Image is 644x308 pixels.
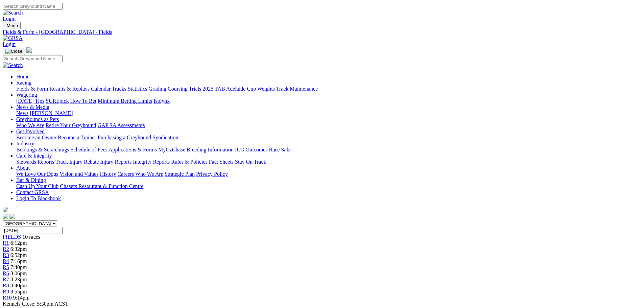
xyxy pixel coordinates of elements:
[16,159,641,165] div: Care & Integrity
[16,135,56,140] a: Become an Owner
[10,289,27,294] span: 8:55pm
[13,295,30,301] span: 9:14pm
[10,240,27,246] span: 6:12pm
[152,135,178,140] a: Syndication
[16,98,44,104] a: [DATE] Tips
[3,55,63,62] input: Search
[70,98,97,104] a: How To Bet
[153,98,170,104] a: Isolynx
[165,171,195,177] a: Strategic Plan
[30,110,73,116] a: [PERSON_NAME]
[16,128,45,134] a: Get Involved
[117,171,134,177] a: Careers
[46,122,96,128] a: Retire Your Greyhound
[3,277,9,282] a: R7
[16,183,641,189] div: Bar & Dining
[16,86,641,92] div: Racing
[16,122,44,128] a: Who We Are
[70,147,107,152] a: Schedule of Fees
[10,258,27,264] span: 7:16pm
[257,86,275,92] a: Weights
[16,141,34,146] a: Industry
[235,147,267,152] a: ICG Outcomes
[202,86,256,92] a: 2025 TAB Adelaide Cup
[16,80,31,86] a: Racing
[98,122,145,128] a: GAP SA Assessments
[149,86,166,92] a: Grading
[3,48,25,55] button: Toggle navigation
[3,35,23,41] img: GRSA
[3,10,23,16] img: Search
[58,135,96,140] a: Become a Trainer
[3,270,9,276] a: R6
[5,49,22,54] img: Close
[209,159,234,165] a: Fact Sheets
[235,159,266,165] a: Stay On Track
[16,98,641,104] div: Wagering
[98,98,152,104] a: Minimum Betting Limits
[3,283,9,288] a: R8
[16,110,28,116] a: News
[168,86,188,92] a: Coursing
[10,246,27,252] span: 6:32pm
[196,171,228,177] a: Privacy Policy
[3,22,21,29] button: Toggle navigation
[3,41,16,47] a: Login
[49,86,90,92] a: Results & Replays
[7,23,18,28] span: Menu
[109,147,157,152] a: Applications & Forms
[3,234,21,240] span: FIELDS
[3,246,9,252] span: R2
[10,252,27,258] span: 6:52pm
[16,159,54,165] a: Stewards Reports
[16,147,69,152] a: Bookings & Scratchings
[16,165,30,171] a: About
[3,16,16,22] a: Login
[10,283,27,288] span: 8:40pm
[10,277,27,282] span: 8:23pm
[26,47,32,53] img: logo-grsa-white.png
[16,177,46,183] a: Bar & Dining
[3,214,8,219] img: facebook.svg
[112,86,126,92] a: Tracks
[100,159,132,165] a: Injury Reports
[16,171,641,177] div: About
[16,153,52,159] a: Care & Integrity
[3,264,9,270] a: R5
[3,301,68,307] span: Kennels Close: 5:30pm ACST
[55,159,99,165] a: Track Injury Rebate
[3,3,63,10] input: Search
[16,122,641,128] div: Greyhounds as Pets
[269,147,290,152] a: Race Safe
[16,92,37,98] a: Wagering
[171,159,208,165] a: Rules & Policies
[16,135,641,141] div: Get Involved
[3,252,9,258] a: R3
[16,195,61,201] a: Login To Blackbook
[3,240,9,246] a: R1
[16,104,49,110] a: News & Media
[3,295,12,301] a: R10
[3,227,63,234] input: Select date
[60,183,143,189] a: Chasers Restaurant & Function Centre
[16,147,641,153] div: Industry
[158,147,185,152] a: MyOzChase
[16,183,58,189] a: Cash Up Your Club
[3,29,641,35] div: Fields & Form - [GEOGRAPHIC_DATA] - Fields
[3,258,9,264] a: R4
[276,86,318,92] a: Track Maintenance
[3,289,9,294] a: R9
[16,189,49,195] a: Contact GRSA
[135,171,163,177] a: Who We Are
[16,86,48,92] a: Fields & Form
[3,62,23,68] img: Search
